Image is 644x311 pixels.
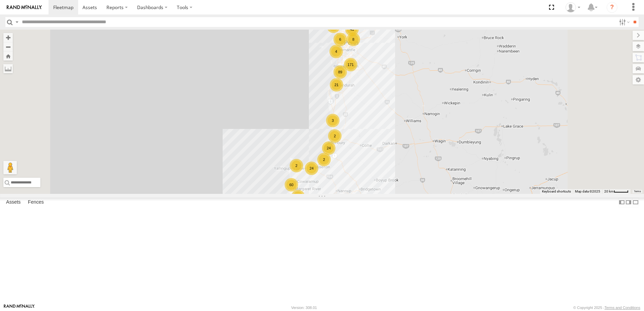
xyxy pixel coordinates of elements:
label: Search Query [14,17,20,27]
img: rand-logo.svg [7,5,42,10]
label: Measure [3,64,13,73]
i: ? [607,2,617,13]
label: Search Filter Options [616,17,631,27]
div: © Copyright 2025 - [573,306,640,310]
label: Dock Summary Table to the Right [625,198,632,207]
button: Drag Pegman onto the map to open Street View [3,161,17,174]
div: 2 [328,129,342,143]
button: Keyboard shortcuts [542,189,571,194]
div: 4 [329,45,343,58]
div: 6 [333,33,347,46]
div: 41 [345,23,359,36]
div: 24 [322,141,335,155]
div: 89 [333,65,347,79]
a: Visit our Website [4,304,35,311]
label: Fences [25,198,47,207]
label: Map Settings [633,75,644,84]
a: Terms and Conditions [605,306,640,310]
div: 5 [291,190,305,203]
button: Zoom out [3,42,13,51]
button: Map Scale: 20 km per 40 pixels [602,189,631,194]
label: Hide Summary Table [632,198,639,207]
label: Dock Summary Table to the Left [618,198,625,207]
span: 20 km [604,189,614,193]
div: Tahni-lee Vizzari [563,2,583,12]
div: Version: 308.01 [291,306,317,310]
div: 171 [344,58,357,71]
div: 2 [317,153,331,166]
span: Map data ©2025 [575,189,600,193]
div: 21 [330,78,343,92]
a: Terms (opens in new tab) [634,190,641,193]
div: 2 [290,159,303,172]
div: 24 [305,162,318,175]
button: Zoom Home [3,51,13,61]
label: Assets [3,198,24,207]
div: 3 [326,114,340,127]
button: Zoom in [3,33,13,42]
div: 60 [285,178,298,192]
div: 8 [347,33,360,46]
